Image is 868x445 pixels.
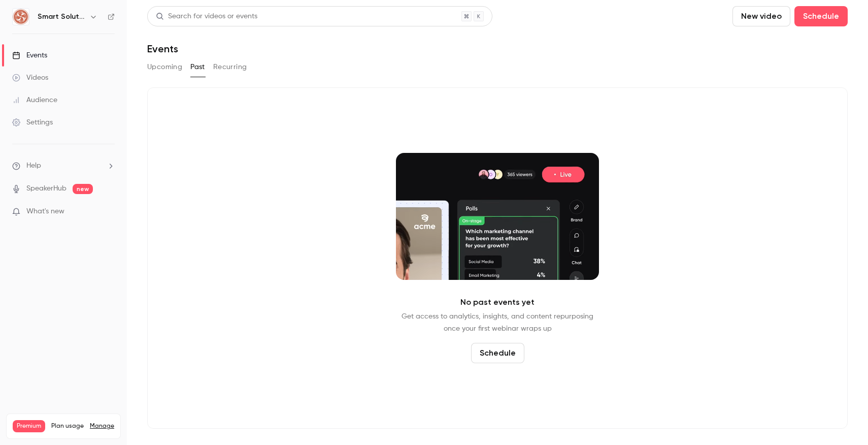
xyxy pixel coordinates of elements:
button: Recurring [213,59,247,75]
button: Schedule [794,6,848,26]
span: Premium [13,420,45,432]
div: Search for videos or events [156,11,257,22]
li: help-dropdown-opener [12,161,115,171]
span: What's new [26,206,64,217]
p: Get access to analytics, insights, and content repurposing once your first webinar wraps up [402,310,593,335]
button: Upcoming [147,59,182,75]
img: Smart Solutions [13,9,29,25]
div: Audience [12,95,57,105]
button: New video [732,6,790,26]
button: Schedule [471,343,524,363]
div: Videos [12,73,48,83]
div: Events [12,50,47,60]
span: Plan usage [51,422,84,430]
iframe: Noticeable Trigger [103,207,115,216]
div: Settings [12,117,53,128]
span: Help [26,161,41,171]
a: Manage [90,422,114,430]
span: new [73,184,93,194]
a: SpeakerHub [26,183,66,194]
button: Past [190,59,205,75]
h6: Smart Solutions [38,12,85,22]
h1: Events [147,43,178,55]
p: No past events yet [460,296,535,308]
